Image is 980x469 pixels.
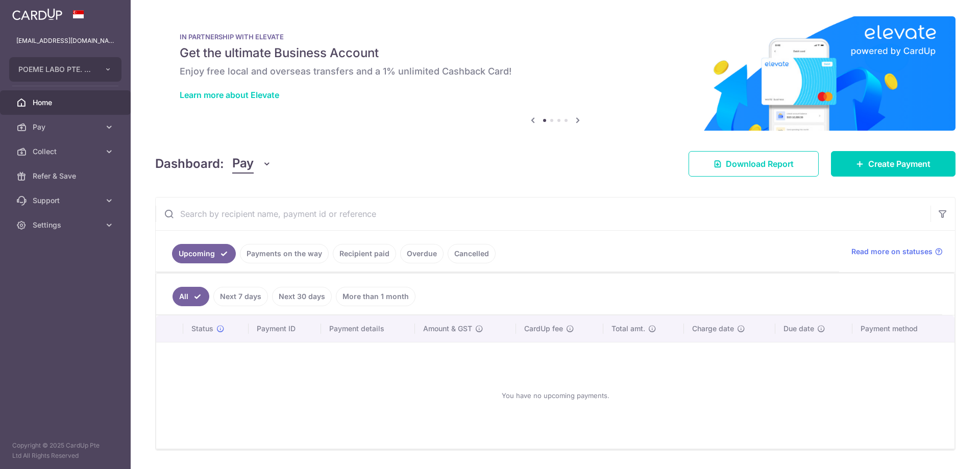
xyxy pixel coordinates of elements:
[336,287,415,306] a: More than 1 month
[249,315,321,342] th: Payment ID
[155,155,224,173] h4: Dashboard:
[692,324,734,334] span: Charge date
[240,244,329,263] a: Payments on the way
[272,287,332,306] a: Next 30 days
[12,8,62,20] img: CardUp
[400,244,444,263] a: Overdue
[611,324,645,334] span: Total amt.
[172,244,236,263] a: Upcoming
[33,97,100,108] span: Home
[180,65,931,78] h6: Enjoy free local and overseas transfers and a 1% unlimited Cashback Card!
[783,324,814,334] span: Due date
[18,64,94,75] span: POEME LABO PTE. LTD.
[9,57,121,82] button: POEME LABO PTE. LTD.
[689,151,819,177] a: Download Report
[33,122,100,132] span: Pay
[852,315,954,342] th: Payment method
[33,146,100,157] span: Collect
[726,158,794,170] span: Download Report
[155,16,955,131] img: Renovation banner
[232,154,254,174] span: Pay
[156,198,930,230] input: Search by recipient name, payment id or reference
[868,158,930,170] span: Create Payment
[191,324,213,334] span: Status
[33,171,100,181] span: Refer & Save
[232,154,272,174] button: Pay
[33,195,100,206] span: Support
[423,324,472,334] span: Amount & GST
[333,244,396,263] a: Recipient paid
[180,45,931,61] h5: Get the ultimate Business Account
[851,246,933,257] span: Read more on statuses
[213,287,268,306] a: Next 7 days
[851,246,943,257] a: Read more on statuses
[180,90,279,100] a: Learn more about Elevate
[16,36,114,46] p: [EMAIL_ADDRESS][DOMAIN_NAME]
[180,33,931,41] p: IN PARTNERSHIP WITH ELEVATE
[831,151,955,177] a: Create Payment
[33,220,100,230] span: Settings
[321,315,415,342] th: Payment details
[448,244,496,263] a: Cancelled
[173,287,209,306] a: All
[168,351,942,440] div: You have no upcoming payments.
[524,324,563,334] span: CardUp fee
